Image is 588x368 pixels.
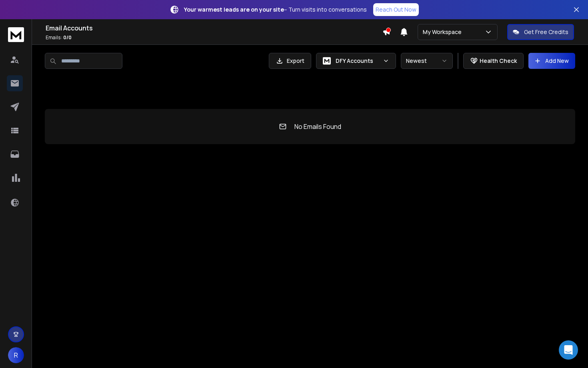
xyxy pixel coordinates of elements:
p: Reach Out Now [376,6,416,14]
h1: Email Accounts [46,23,382,33]
button: R [8,347,24,363]
button: Export [269,53,311,69]
span: 0 / 0 [63,34,72,41]
p: Health Check [480,57,517,65]
button: Newest [401,53,453,69]
p: Emails : [46,34,382,41]
strong: Your warmest leads are on your site [184,6,284,13]
div: Open Intercom Messenger [559,340,578,360]
button: Add New [528,53,575,69]
p: DFY Accounts [336,57,380,65]
p: My Workspace [423,28,465,36]
p: Get Free Credits [524,28,568,36]
img: logo [8,27,24,42]
button: Get Free Credits [507,24,574,40]
button: Health Check [463,53,524,69]
p: No Emails Found [294,122,341,131]
a: Reach Out Now [373,3,419,16]
p: – Turn visits into conversations [184,6,367,14]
